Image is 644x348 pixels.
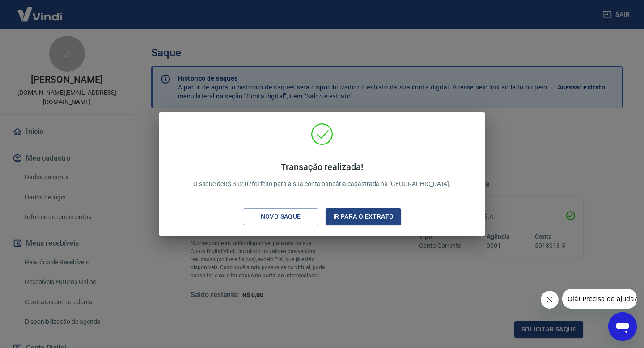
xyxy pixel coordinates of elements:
[250,211,312,222] div: Novo saque
[193,161,451,172] h4: Transação realizada!
[541,291,559,309] iframe: Fechar mensagem
[562,289,637,309] iframe: Mensagem da empresa
[5,6,75,13] span: Olá! Precisa de ajuda?
[243,208,318,225] button: Novo saque
[193,161,451,189] p: O saque de R$ 302,07 foi feito para a sua conta bancária cadastrada na [GEOGRAPHIC_DATA].
[326,208,401,225] button: Ir para o extrato
[608,312,637,341] iframe: Botão para abrir a janela de mensagens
